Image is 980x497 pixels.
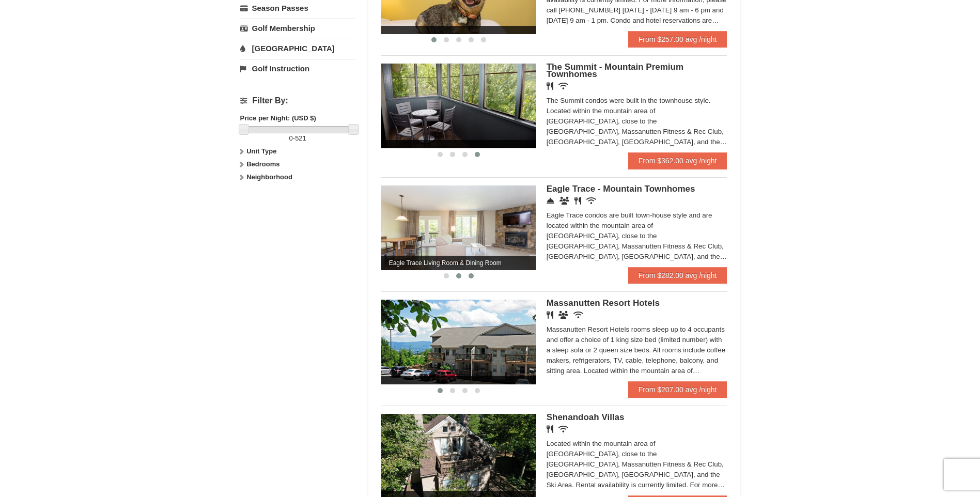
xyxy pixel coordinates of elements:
[628,31,727,48] a: From $257.00 avg /night
[547,210,727,262] div: Eagle Trace condos are built town-house style and are located within the mountain area of [GEOGRA...
[558,311,568,319] i: Banquet Facilities
[547,412,625,422] span: Shenandoah Villas
[547,311,553,319] i: Restaurant
[381,185,536,270] img: Eagle Trace Living Room & Dining Room
[246,160,279,168] strong: Bedrooms
[295,134,306,142] span: 521
[381,256,536,270] span: Eagle Trace Living Room & Dining Room
[573,311,583,319] i: Wireless Internet (free)
[628,267,727,284] a: From $282.00 avg /night
[547,96,727,147] div: The Summit condos were built in the townhouse style. Located within the mountain area of [GEOGRAP...
[574,197,581,205] i: Restaurant
[628,381,727,398] a: From $207.00 avg /night
[240,19,355,38] a: Golf Membership
[547,298,660,308] span: Massanutten Resort Hotels
[289,134,293,142] span: 0
[240,114,316,122] strong: Price per Night: (USD $)
[547,82,553,90] i: Restaurant
[586,197,596,205] i: Wireless Internet (free)
[547,425,553,433] i: Restaurant
[240,39,355,58] a: [GEOGRAPHIC_DATA]
[547,324,727,376] div: Massanutten Resort Hotels rooms sleep up to 4 occupants and offer a choice of 1 king size bed (li...
[246,173,292,181] strong: Neighborhood
[547,62,683,79] span: The Summit - Mountain Premium Townhomes
[547,439,727,490] div: Located within the mountain area of [GEOGRAPHIC_DATA], close to the [GEOGRAPHIC_DATA], Massanutte...
[240,96,355,105] h4: Filter By:
[628,152,727,169] a: From $362.00 avg /night
[240,133,355,144] label: -
[240,59,355,78] a: Golf Instruction
[558,425,568,433] i: Wireless Internet (free)
[558,82,568,90] i: Wireless Internet (free)
[559,197,569,205] i: Conference Facilities
[547,184,695,194] span: Eagle Trace - Mountain Townhomes
[547,197,554,205] i: Concierge Desk
[246,147,276,155] strong: Unit Type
